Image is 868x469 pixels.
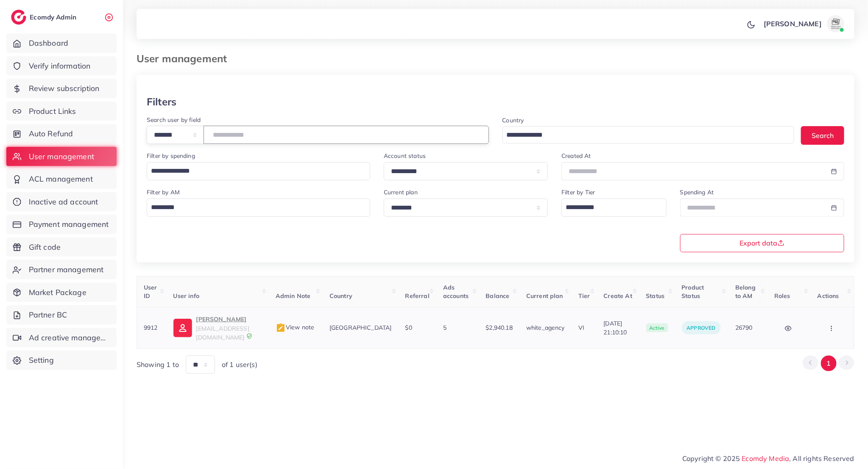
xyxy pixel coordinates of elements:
a: Inactive ad account [6,192,117,212]
span: Ads accounts [443,284,469,300]
span: Dashboard [29,38,68,49]
span: ACL management [29,174,93,185]
a: Partner management [6,260,117,279]
a: User management [6,147,117,166]
label: Account status [384,152,426,160]
a: Market Package [6,283,117,302]
span: Status [646,292,665,300]
a: Auto Refund [6,124,117,143]
label: Filter by spending [147,152,195,160]
a: [PERSON_NAME]avatar [759,15,848,32]
span: Partner BC [29,309,67,320]
a: Ad creative management [6,328,117,348]
span: [DATE] 21:10:10 [604,319,633,337]
span: Verify information [29,61,91,72]
a: Dashboard [6,33,117,53]
span: Country [329,292,352,300]
a: ACL management [6,169,117,189]
label: Filter by AM [147,188,180,196]
span: View note [276,323,314,331]
a: Verify information [6,56,117,76]
span: [EMAIL_ADDRESS][DOMAIN_NAME] [196,325,249,341]
p: [PERSON_NAME] [196,314,262,324]
span: Referral [405,292,430,300]
img: 9CAL8B2pu8EFxCJHYAAAAldEVYdGRhdGU6Y3JlYXRlADIwMjItMTItMDlUMDQ6NTg6MzkrMDA6MDBXSlgLAAAAJXRFWHRkYXR... [246,333,252,339]
label: Spending At [680,188,714,196]
h3: Filters [147,96,176,108]
span: Showing 1 to [137,360,179,370]
label: Filter by Tier [561,188,595,196]
ul: Pagination [803,356,854,371]
span: white_agency [526,324,565,331]
span: Actions [818,292,839,300]
span: Gift code [29,242,61,253]
span: $0 [405,324,412,331]
a: Payment management [6,215,117,234]
span: Setting [29,355,54,366]
div: Search for option [561,199,666,217]
input: Search for option [504,129,784,142]
button: Go to page 1 [821,356,837,371]
span: Payment management [29,219,109,230]
a: Ecomdy Media [742,454,790,463]
input: Search for option [563,200,655,215]
label: Country [502,116,524,124]
span: Partner management [29,264,104,275]
span: VI [578,324,584,331]
span: Admin Note [276,292,311,300]
a: Partner BC [6,305,117,325]
span: 5 [443,324,447,331]
span: active [646,323,668,333]
span: Balance [486,292,510,300]
span: 26790 [735,324,753,331]
span: Product Status [682,284,704,300]
input: Search for option [148,164,359,178]
img: ic-user-info.36bf1079.svg [173,319,192,337]
span: User management [29,151,94,162]
h3: User management [137,52,234,65]
div: Search for option [147,199,370,217]
span: Tier [578,292,590,300]
span: Inactive ad account [29,196,98,207]
img: admin_note.cdd0b510.svg [276,323,286,333]
label: Search user by field [147,116,201,124]
span: Review subscription [29,83,100,94]
label: Created At [561,152,591,160]
span: $2,940.18 [486,324,513,331]
a: [PERSON_NAME][EMAIL_ADDRESS][DOMAIN_NAME] [173,314,262,342]
span: 9912 [144,324,158,331]
h2: Ecomdy Admin [30,13,78,21]
span: Create At [604,292,632,300]
a: Gift code [6,237,117,257]
span: Product Links [29,106,76,117]
span: , All rights Reserved [790,453,854,463]
img: avatar [827,15,844,32]
span: Roles [774,292,790,300]
p: [PERSON_NAME] [764,19,822,29]
span: Market Package [29,287,87,298]
input: Search for option [148,200,359,215]
span: approved [687,325,716,331]
span: [GEOGRAPHIC_DATA] [329,324,392,331]
span: Current plan [526,292,563,300]
span: Ad creative management [29,332,110,343]
a: Setting [6,350,117,370]
button: Search [801,126,844,144]
img: logo [11,10,26,25]
a: logoEcomdy Admin [11,10,78,25]
label: Current plan [384,188,418,196]
button: Export data [680,234,844,252]
div: Search for option [147,162,370,180]
span: of 1 user(s) [222,360,257,370]
a: Product Links [6,102,117,121]
div: Search for option [502,126,795,143]
span: Belong to AM [735,284,756,300]
a: Review subscription [6,79,117,98]
span: Auto Refund [29,128,73,139]
span: User info [173,292,199,300]
span: User ID [144,284,157,300]
span: Export data [740,240,784,246]
span: Copyright © 2025 [682,453,854,463]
